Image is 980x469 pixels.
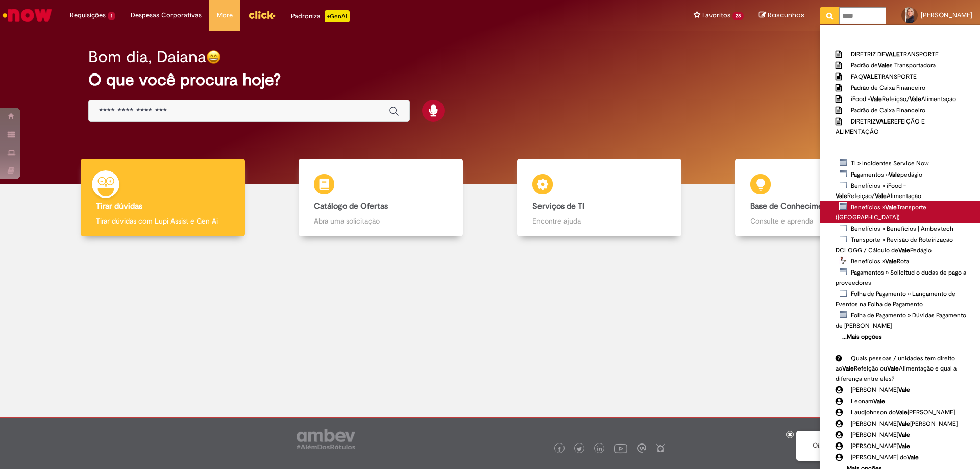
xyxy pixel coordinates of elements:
[822,147,850,157] b: Catálogo
[885,257,897,265] strong: Vale
[873,397,885,405] strong: Vale
[851,84,925,92] span: Padrão de Caixa Financeiro
[532,216,666,226] p: Encontre ajuda
[70,10,106,20] span: Requisições
[768,10,804,20] span: Rascunhos
[851,419,958,428] span: [PERSON_NAME] [PERSON_NAME]
[851,106,925,114] span: Padrão de Caixa Financeiro
[898,419,910,428] strong: Vale
[614,441,627,455] img: logo_footer_youtube.png
[836,311,966,330] span: Folha de Pagamento » Dúvidas Pagamento de [PERSON_NAME]
[851,397,885,405] span: Leonam
[577,447,582,452] img: logo_footer_twitter.png
[851,431,910,439] span: [PERSON_NAME]
[896,408,908,416] strong: Vale
[54,159,272,237] a: Tirar dúvidas Tirar dúvidas com Lupi Assist e Gen Ai
[297,429,355,449] img: logo_footer_ambev_rotulo_gray.png
[1,5,54,26] img: ServiceNow
[898,246,910,254] strong: Vale
[851,159,929,167] span: TI » Incidentes Service Now
[885,203,897,211] strong: Vale
[851,61,936,69] span: Padrão de s Transportadora
[131,10,202,20] span: Despesas Corporativas
[851,257,909,265] span: Benefícios » Rota
[822,38,844,47] b: Artigos
[836,117,925,136] span: DIRETRIZ REFEIÇÃO E ALIMENTAÇÃO
[248,7,276,22] img: click_logo_yellow_360x200.png
[851,442,910,450] span: [PERSON_NAME]
[490,159,708,237] a: Serviços de TI Encontre ajuda
[851,95,956,103] span: iFood - Refeição/ Alimentação
[851,386,910,394] span: [PERSON_NAME]
[851,72,917,81] span: FAQ TRANSPORTE
[836,236,953,254] span: Transporte » Revisão de Roteirização DCLOGG / Cálculo de Pedágio
[836,354,957,383] span: Quais pessoas / unidades tem direito ao Refeição ou Alimentação e qual a diferença entre eles?
[907,453,919,461] strong: Vale
[656,443,665,453] img: logo_footer_naosei.png
[851,408,955,416] span: Laudjohnson do [PERSON_NAME]
[822,342,863,352] b: Comunidade
[759,11,804,20] a: Rascunhos
[750,216,884,226] p: Consulte e aprenda
[702,10,730,20] span: Favoritos
[836,290,955,308] span: Folha de Pagamento » Lançamento de Eventos na Folha de Pagamento
[898,431,910,439] strong: Vale
[732,12,744,20] span: 28
[325,10,350,22] p: +GenAi
[836,268,966,287] span: Pagamentos » Solicitud o dudas de pago a proveedores
[796,431,924,461] div: Oi, como posso te ajudar hoje?
[314,216,448,226] p: Abra uma solicitação
[88,48,206,66] h2: Bom dia, Daiana
[708,159,927,237] a: Base de Conhecimento Consulte e aprenda
[878,61,890,69] strong: Vale
[876,117,891,126] strong: VALE
[875,192,887,200] strong: Vale
[272,159,491,237] a: Catálogo de Ofertas Abra uma solicitação
[108,12,115,20] span: 1
[88,71,892,89] h2: O que você procura hoje?
[851,50,939,58] span: DIRETRIZ DE TRANSPORTE
[314,201,388,211] b: Catálogo de Ofertas
[217,10,233,20] span: More
[889,170,900,179] strong: Vale
[870,95,882,103] strong: Vale
[842,333,882,341] b: ...Mais opções
[863,72,878,81] strong: VALE
[851,170,922,179] span: Pagamentos » pedágio
[842,364,854,373] strong: Vale
[820,7,840,24] button: Pesquisar
[851,225,953,233] span: Benefícios » Benefícios | Ambevtech
[836,203,926,221] span: Benefícios » Transporte ([GEOGRAPHIC_DATA])
[206,50,221,64] img: happy-face.png
[532,201,584,211] b: Serviços de TI
[822,28,881,37] b: Reportar problema
[96,201,142,211] b: Tirar dúvidas
[898,442,910,450] strong: Vale
[887,364,899,373] strong: Vale
[921,11,972,19] span: [PERSON_NAME]
[910,95,921,103] strong: Vale
[597,446,602,452] img: logo_footer_linkedin.png
[557,447,562,452] img: logo_footer_facebook.png
[637,443,646,453] img: logo_footer_workplace.png
[750,201,835,211] b: Base de Conhecimento
[885,50,900,58] strong: VALE
[851,453,919,461] span: [PERSON_NAME] do
[836,182,921,200] span: Benefícios » iFood - Refeição/ Alimentação
[836,192,847,200] strong: Vale
[96,216,230,226] p: Tirar dúvidas com Lupi Assist e Gen Ai
[898,386,910,394] strong: Vale
[291,10,350,22] div: Padroniza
